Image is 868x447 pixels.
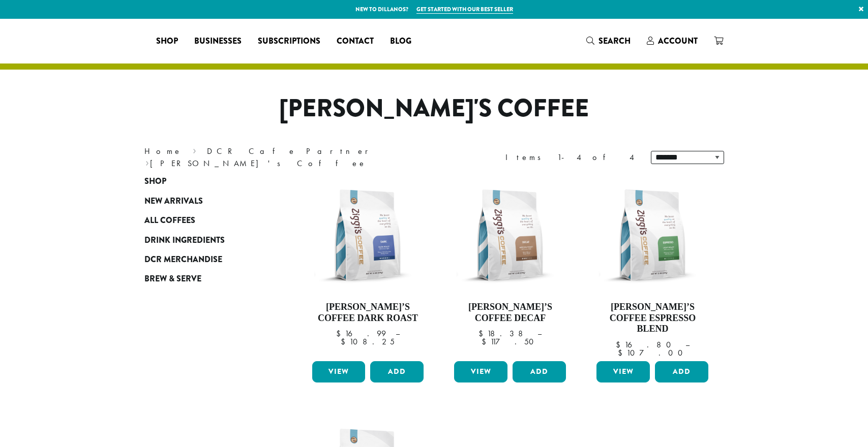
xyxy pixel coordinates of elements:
a: View [312,361,366,382]
a: Brew & Serve [144,269,266,289]
a: Search [578,33,639,49]
span: Account [658,35,698,47]
img: Ziggis-Dark-Blend-12-oz.png [309,177,426,294]
a: View [596,361,650,382]
span: › [145,154,149,170]
a: Drink Ingredients [144,230,266,249]
button: Add [655,361,708,382]
button: Add [370,361,424,382]
span: Subscriptions [258,35,320,48]
span: DCR Merchandise [144,253,222,266]
h4: [PERSON_NAME]’s Coffee Espresso Blend [594,302,711,335]
a: DCR Cafe Partner [207,146,375,156]
span: Blog [390,35,411,48]
span: All Coffees [144,214,195,227]
bdi: 16.99 [336,328,386,339]
a: [PERSON_NAME]’s Coffee Espresso Blend [594,177,711,357]
img: Ziggis-Decaf-Blend-12-oz.png [452,177,568,294]
bdi: 107.00 [618,347,687,358]
span: $ [478,328,487,339]
span: $ [341,336,349,347]
span: Shop [156,35,178,48]
a: [PERSON_NAME]’s Coffee Decaf [452,177,568,357]
bdi: 18.38 [478,328,528,339]
span: › [193,142,196,157]
span: $ [482,336,490,347]
span: Shop [144,175,166,188]
span: Drink Ingredients [144,234,225,247]
span: $ [616,339,624,350]
img: Ziggis-Espresso-Blend-12-oz.png [594,177,711,294]
span: Businesses [194,35,242,48]
nav: Breadcrumb [144,145,419,170]
div: Items 1-4 of 4 [505,151,636,164]
bdi: 108.25 [341,336,395,347]
a: New Arrivals [144,191,266,211]
a: Shop [144,172,266,191]
a: View [454,361,507,382]
button: Add [513,361,566,382]
span: Brew & Serve [144,273,201,285]
span: $ [336,328,345,339]
span: Search [598,35,631,47]
h1: [PERSON_NAME]'s Coffee [137,94,732,123]
span: Contact [337,35,374,48]
span: – [537,328,542,339]
span: $ [618,347,626,358]
span: New Arrivals [144,195,203,208]
bdi: 16.80 [616,339,676,350]
bdi: 117.50 [482,336,538,347]
a: Home [144,146,182,156]
h4: [PERSON_NAME]’s Coffee Decaf [452,302,568,324]
a: Get started with our best seller [416,5,513,14]
a: Shop [148,33,186,49]
a: DCR Merchandise [144,250,266,269]
a: All Coffees [144,211,266,230]
span: – [685,339,690,350]
h4: [PERSON_NAME]’s Coffee Dark Roast [310,302,427,324]
a: [PERSON_NAME]’s Coffee Dark Roast [310,177,427,357]
span: – [396,328,400,339]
